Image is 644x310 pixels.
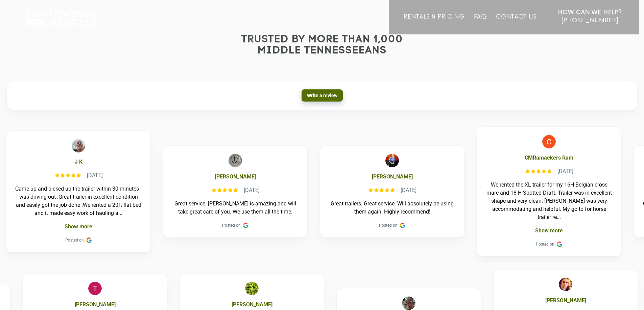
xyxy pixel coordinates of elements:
div: [DATE] [400,186,415,194]
img: Tom Hunter [89,282,103,295]
img: Southwinds Rentals Logo [22,8,100,29]
div: [DATE] [86,171,102,179]
span: Posted on [378,221,397,229]
img: Google Reviews [556,242,561,247]
a: How Can We Help? [PHONE_NUMBER] [558,8,622,29]
b: CMRamaekers Ram [524,154,572,162]
strong: How Can We Help? [558,9,622,16]
b: [PERSON_NAME] [371,173,412,181]
div: Google [556,242,561,247]
div: Came up and picked up the trailer within 30 minutes I was driving out .Great trailer in excellent... [14,185,141,217]
div: Google [399,223,404,228]
div: We rented the XL trailer for my 16H Belgian cross mare and 18 H Spotted Draft. Trailer was in exc... [484,181,612,221]
b: [PERSON_NAME] [232,301,273,309]
div: [DATE] [243,186,259,194]
img: Chelsey Layton [560,278,573,291]
img: J K [71,139,84,152]
a: Write a review [302,89,343,102]
span: Posted on [65,236,83,244]
a: Show more [534,227,562,234]
img: Ben Vz [246,282,260,295]
img: David Diaz [228,154,241,167]
b: [PERSON_NAME] [214,173,255,181]
b: [PERSON_NAME] [546,297,587,305]
span: Posted on [221,221,240,229]
span: Write a review [307,93,337,98]
img: CMRamaekers Ram [541,135,555,148]
img: Trey Brown [384,154,398,167]
img: Google Reviews [399,223,404,228]
span: Posted on [535,240,554,248]
div: Google [242,223,247,228]
a: FAQ [474,13,487,34]
a: Show more [64,223,91,230]
b: [PERSON_NAME] [75,301,116,309]
a: Rentals & Pricing [404,13,464,34]
img: Jennifer Wampler [403,297,416,310]
div: Great trailers. Great service. Will absolutely be using them again. Highly recommend! [327,200,455,216]
a: Contact Us [496,13,536,34]
span: [PHONE_NUMBER] [562,17,618,24]
img: Google Reviews [242,223,247,228]
div: [DATE] [556,167,572,175]
div: Google [85,237,91,243]
b: J K [74,158,81,166]
div: Great service. [PERSON_NAME] is amazing and will take great care of you. We use them all the time. [170,200,298,216]
img: Google Reviews [85,237,91,243]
